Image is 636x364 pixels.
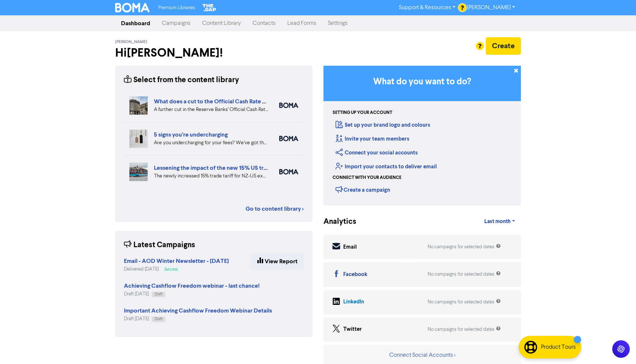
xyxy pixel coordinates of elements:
[156,16,196,31] a: Campaigns
[115,3,149,12] img: BOMA Logo
[336,122,430,129] a: Set up your brand logo and colours
[154,172,268,180] div: The newly increased 15% trade tariff for NZ-US exports could well have a major impact on your mar...
[154,106,268,114] div: A further cut in the Reserve Banks’ Official Cash Rate sounds like good news. But what’s the real...
[279,103,298,108] img: boma
[428,299,501,306] div: No campaigns for selected dates
[155,317,162,321] span: Draft
[484,218,511,225] span: Last month
[124,291,260,298] div: Draft [DATE]
[478,214,521,229] a: Last month
[389,350,456,360] button: Connect Social Accounts >
[393,2,461,14] a: Support & Resources
[155,292,162,296] span: Draft
[124,307,272,314] strong: Important Achieving Cashflow Freedom Webinar Details
[124,282,260,290] strong: Achieving Cashflow Freedom webinar - last chance!
[154,98,325,105] a: What does a cut to the Official Cash Rate mean for your business?
[124,308,272,314] a: Important Achieving Cashflow Freedom Webinar Details
[599,329,636,364] iframe: Chat Widget
[343,243,357,252] div: Email
[336,149,418,156] a: Connect your social accounts
[196,16,247,31] a: Content Library
[343,325,362,334] div: Twitter
[124,283,260,289] a: Achieving Cashflow Freedom webinar - last chance!
[428,244,501,250] div: No campaigns for selected dates
[334,77,510,87] h3: What do you want to do?
[124,266,229,273] div: Delivered [DATE]
[428,271,501,278] div: No campaigns for selected dates
[124,315,272,322] div: Draft [DATE]
[322,16,353,31] a: Settings
[115,39,147,45] span: [PERSON_NAME]
[333,175,401,181] div: Connect with your audience
[336,135,409,142] a: Invite your team members
[246,204,304,213] a: Go to content library >
[115,16,156,31] a: Dashboard
[343,298,364,306] div: LinkedIn
[154,131,228,138] a: 5 signs you’re undercharging
[279,169,298,175] img: boma
[124,74,239,86] div: Select from the content library
[124,258,229,264] a: Email - AOD Winter Newsletter - [DATE]
[323,216,347,227] div: Analytics
[251,254,304,269] a: View Report
[343,271,367,279] div: Facebook
[154,164,288,172] a: Lessening the impact of the new 15% US trade tariff
[486,37,521,55] button: Create
[124,240,195,251] div: Latest Campaigns
[158,5,196,10] span: Premium Libraries:
[247,16,281,31] a: Contacts
[428,326,501,333] div: No campaigns for selected dates
[201,3,217,12] img: The Gap
[164,268,178,271] span: Success
[336,184,390,195] div: Create a campaign
[336,163,437,170] a: Import your contacts to deliver email
[115,46,313,60] h2: Hi [PERSON_NAME] !
[323,66,521,206] div: Getting Started in BOMA
[154,139,268,147] div: Are you undercharging for your fees? We’ve got the five warning signs that can help you diagnose ...
[279,136,298,141] img: boma_accounting
[461,2,521,14] a: [PERSON_NAME]
[124,257,229,265] strong: Email - AOD Winter Newsletter - [DATE]
[333,110,392,116] div: Setting up your account
[281,16,322,31] a: Lead Forms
